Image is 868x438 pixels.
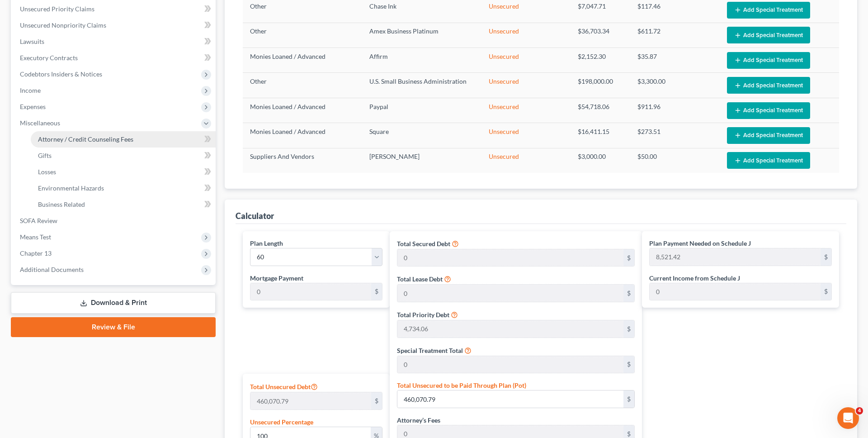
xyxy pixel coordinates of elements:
td: Unsecured [481,123,571,148]
td: Other [243,73,362,98]
button: Add Special Treatment [727,27,810,43]
div: $ [821,283,831,300]
a: Lawsuits [13,33,216,50]
div: $ [371,392,382,409]
td: $36,703.34 [571,23,630,48]
span: Miscellaneous [20,119,60,127]
td: Square [362,123,481,148]
td: $35.87 [630,48,720,73]
td: Suppliers And Vendors [243,148,362,173]
a: Download & Print [11,292,216,314]
span: 4 [856,407,863,414]
span: Executory Contracts [20,54,78,62]
td: $273.51 [630,123,720,148]
td: Monies Loaned / Advanced [243,48,362,73]
td: $50.00 [630,148,720,173]
span: Environmental Hazards [38,184,104,192]
td: Unsecured [481,23,571,48]
td: $54,718.06 [571,98,630,123]
td: Affirm [362,48,481,73]
span: Losses [38,168,56,176]
span: Unsecured Nonpriority Claims [20,21,106,29]
button: Add Special Treatment [727,152,810,169]
div: $ [623,356,634,373]
span: Lawsuits [20,38,44,45]
span: Chapter 13 [20,249,52,257]
iframe: Intercom live chat [837,407,859,429]
input: 0.00 [650,248,821,266]
a: Environmental Hazards [31,180,216,196]
td: Monies Loaned / Advanced [243,98,362,123]
label: Unsecured Percentage [250,417,313,427]
input: 0.00 [650,283,821,300]
td: Amex Business Platinum [362,23,481,48]
td: U.S. Small Business Administration [362,73,481,98]
label: Total Secured Debt [397,239,450,248]
input: 0.00 [250,392,371,409]
td: $198,000.00 [571,73,630,98]
button: Add Special Treatment [727,2,810,19]
td: $611.72 [630,23,720,48]
label: Total Unsecured Debt [250,381,318,392]
span: SOFA Review [20,217,57,224]
label: Special Treatment Total [397,346,463,355]
td: Unsecured [481,148,571,173]
input: 0.00 [397,320,623,338]
div: $ [371,283,382,300]
label: Total Priority Debt [397,310,449,319]
td: Unsecured [481,98,571,123]
button: Add Special Treatment [727,77,810,94]
td: $16,411.15 [571,123,630,148]
label: Current Income from Schedule J [649,273,740,283]
td: $3,000.00 [571,148,630,173]
span: Income [20,86,41,94]
button: Add Special Treatment [727,52,810,69]
label: Total Unsecured to be Paid Through Plan (Pot) [397,381,526,390]
a: Gifts [31,148,216,164]
input: 0.00 [250,283,371,300]
div: $ [623,249,634,267]
td: $3,300.00 [630,73,720,98]
input: 0.00 [397,356,623,373]
a: Attorney / Credit Counseling Fees [31,131,216,148]
div: Calculator [236,210,274,221]
a: Business Related [31,196,216,213]
span: Gifts [38,152,52,159]
label: Plan Payment Needed on Schedule J [649,238,751,248]
label: Mortgage Payment [250,273,303,283]
span: Business Related [38,200,85,208]
a: Review & File [11,317,216,337]
button: Add Special Treatment [727,102,810,119]
span: Attorney / Credit Counseling Fees [38,135,133,143]
a: Unsecured Nonpriority Claims [13,17,216,33]
div: $ [821,248,831,266]
td: Paypal [362,98,481,123]
span: Codebtors Insiders & Notices [20,70,102,78]
a: Unsecured Priority Claims [13,1,216,17]
td: $911.96 [630,98,720,123]
a: Executory Contracts [13,50,216,66]
td: Monies Loaned / Advanced [243,123,362,148]
span: Expenses [20,103,46,110]
input: 0.00 [397,390,623,408]
label: Attorney’s Fees [397,415,440,425]
a: SOFA Review [13,213,216,229]
div: $ [623,320,634,338]
input: 0.00 [397,249,623,267]
td: [PERSON_NAME] [362,148,481,173]
td: Unsecured [481,73,571,98]
div: $ [623,390,634,408]
span: Additional Documents [20,266,84,273]
span: Means Test [20,233,51,241]
div: $ [623,285,634,302]
td: Unsecured [481,48,571,73]
button: Add Special Treatment [727,127,810,144]
input: 0.00 [397,285,623,302]
label: Total Lease Debt [397,274,443,284]
span: Unsecured Priority Claims [20,5,94,13]
td: Other [243,23,362,48]
td: $2,152.30 [571,48,630,73]
a: Losses [31,164,216,180]
label: Plan Length [250,238,283,248]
